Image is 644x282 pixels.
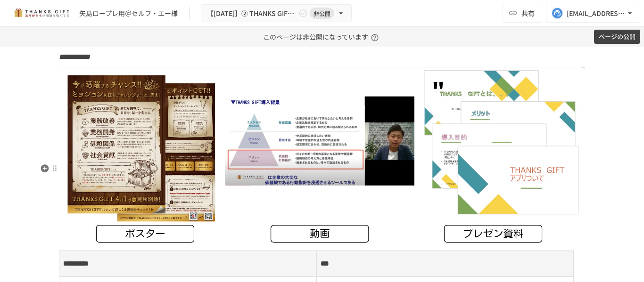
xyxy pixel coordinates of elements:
[567,8,625,19] div: [EMAIL_ADDRESS][DOMAIN_NAME]
[503,4,542,23] button: 共有
[263,27,381,47] p: このページは非公開になっています
[59,67,585,246] img: yBl2mVkaVfZz1asQXjAkVo92bI8uDDNf0MdxjtuN88y
[201,4,352,23] button: 【[DATE]】② THANKS GIFTキックオフMTG非公開
[521,8,535,18] span: 共有
[79,8,178,18] div: 矢島ロープレ用＠セルフ・エー様
[310,8,334,18] span: 非公開
[207,8,297,19] span: 【[DATE]】② THANKS GIFTキックオフMTG
[11,6,72,21] img: mMP1OxWUAhQbsRWCurg7vIHe5HqDpP7qZo7fRoNLXQh
[546,4,640,23] button: [EMAIL_ADDRESS][DOMAIN_NAME]
[594,30,640,44] button: ページの公開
